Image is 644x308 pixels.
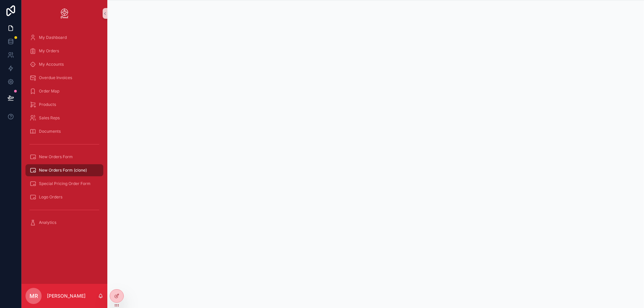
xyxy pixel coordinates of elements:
a: My Dashboard [25,32,103,44]
span: Sales Reps [39,115,60,121]
a: Documents [25,125,103,137]
span: Documents [39,129,61,134]
span: My Accounts [39,62,64,67]
div: scrollable content [21,27,107,237]
img: App logo [59,8,70,19]
p: [PERSON_NAME] [47,293,86,299]
span: Order Map [39,88,59,94]
span: Overdue Invoices [39,75,72,80]
a: My Accounts [25,58,103,70]
span: Logo Orders [39,194,62,200]
a: Order Map [25,85,103,97]
span: New Orders Form (clone) [39,168,87,173]
a: New Orders Form (clone) [25,164,103,176]
span: New Orders Form [39,154,73,160]
a: My Orders [25,45,103,57]
a: New Orders Form [25,151,103,163]
a: Logo Orders [25,191,103,203]
a: Overdue Invoices [25,72,103,84]
span: My Dashboard [39,35,67,40]
a: Analytics [25,217,103,229]
span: Special Pricing Order Form [39,181,91,186]
span: Analytics [39,220,56,225]
a: Products [25,99,103,111]
span: Products [39,102,56,107]
span: My Orders [39,48,59,54]
a: Sales Reps [25,112,103,124]
a: Special Pricing Order Form [25,178,103,190]
span: MR [30,292,38,300]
